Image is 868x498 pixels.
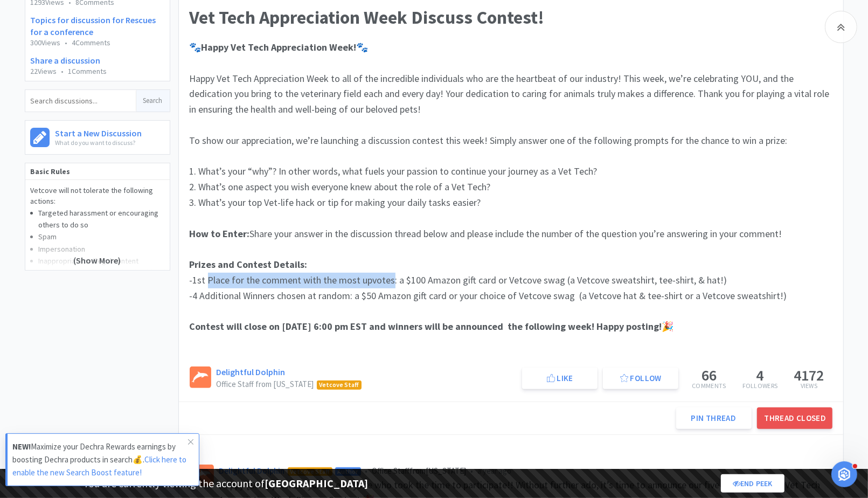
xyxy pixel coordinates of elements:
[190,258,308,271] span: Prizes and Contest Details:
[219,465,830,478] div: Office Staff from [US_STATE]
[31,55,101,66] a: Share a discussion
[478,466,512,476] span: a year ago
[692,383,726,389] p: Comments
[25,227,170,270] div: (Show More)
[603,368,678,389] button: Follow
[55,137,142,148] p: What do you want to discuss?
[250,227,782,240] span: Share your answer in the discussion thread below and please include the number of the question yo...
[662,320,674,333] span: 🎉
[365,466,368,476] span: •
[190,72,832,116] span: Happy Vet Tech Appreciation Week to all of the incredible individuals who are the heartbeat of ou...
[136,90,170,112] button: Search
[31,39,164,47] p: 300 Views 4 Comments
[676,407,752,429] button: Pin Thread
[217,380,314,388] p: Office Staff from [US_STATE]
[55,126,142,137] h6: Start a New Discussion
[831,461,857,487] iframe: Intercom live chat
[39,207,164,231] li: Targeted harassment or encouraging others to do so
[190,289,787,302] span: -4 Additional Winners chosen at random: a $50 Amazon gift card or your choice of Vetcove swag (a ...
[217,366,286,377] a: Delightful Dolphin
[692,368,726,383] h5: 66
[31,67,164,75] p: 22 Views 1 Comments
[794,368,824,383] h5: 4172
[190,320,662,333] span: Contest will close on [DATE] 6:00 pm EST and winners will be announced the following week! Happy ...
[190,274,727,286] span: -1st Place for the comment with the most upvotes: a $100 Amazon gift card or Vetcove swag (a Vetc...
[794,383,824,389] p: Views
[357,41,369,53] span: 🐾
[265,476,369,490] strong: [GEOGRAPHIC_DATA]
[12,440,188,479] p: Maximize your Dechra Rewards earnings by boosting Dechra products in search💰.
[721,474,784,493] a: End Peek
[25,163,170,180] h5: Basic Rules
[190,227,250,240] span: How to Enter:
[25,90,136,112] input: Search discussions...
[202,41,357,53] span: Happy Vet Tech Appreciation Week!
[190,134,788,147] span: To show our appreciation, we’re launching a discussion contest this week! Simply answer one of th...
[61,66,64,76] span: •
[742,368,778,383] h5: 4
[757,407,832,429] button: Thread Closed
[190,41,202,53] span: 🐾
[31,15,156,37] a: Topics for discussion for Rescues for a conference
[190,165,598,177] span: 1. What’s your “why”? In other words, what fuels your passion to continue your journey as a Vet T...
[471,466,474,476] span: •
[190,196,481,209] span: 3. What’s your top Vet-life hack or tip for making your daily tasks easier?
[317,381,361,389] span: Vetcove Staff
[336,468,360,475] span: Author
[65,38,68,47] span: •
[742,383,778,389] p: Followers
[190,5,832,29] h1: Vet Tech Appreciation Week Discuss Contest!
[84,475,369,492] p: You are currently viewing the account of
[31,185,164,206] p: Vetcove will not tolerate the following actions:
[288,468,332,475] span: Vetcove Staff
[219,466,285,476] a: Delightful Dolphin
[522,368,598,389] button: Like
[12,441,31,452] strong: NEW!
[190,181,491,193] span: 2. What’s one aspect you wish everyone knew about the role of a Vet Tech?
[25,120,170,155] a: Start a New DiscussionWhat do you want to discuss?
